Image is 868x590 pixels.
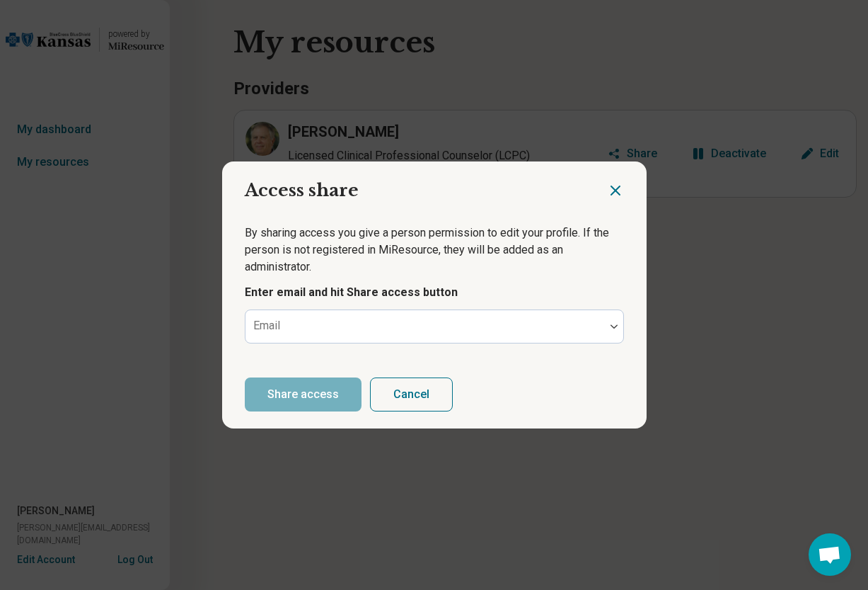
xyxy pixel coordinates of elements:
[253,319,280,332] label: Email
[245,378,361,412] button: Share access
[370,378,453,412] button: Cancel
[607,182,624,199] button: Close dialog
[245,225,624,276] p: By sharing access you give a person permission to edit your profile. If the person is not registe...
[245,284,624,301] p: Enter email and hit Share access button
[222,161,607,208] h2: Access share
